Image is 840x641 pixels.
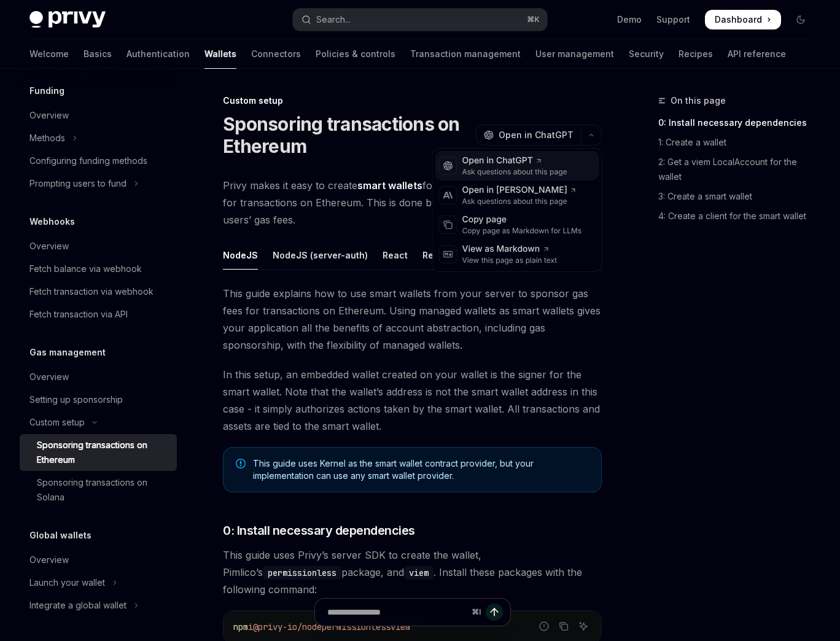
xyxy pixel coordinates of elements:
[658,152,820,187] a: 2: Get a viem LocalAccount for the wallet
[705,10,781,29] a: Dashboard
[791,10,811,29] button: Toggle dark mode
[29,284,154,299] div: Fetch transaction via webhook
[20,258,177,280] a: Fetch balance via webhook
[84,39,112,69] a: Basics
[223,113,471,157] h1: Sponsoring transactions on Ethereum
[29,84,64,98] h5: Funding
[126,39,190,69] a: Authentication
[658,113,820,133] a: 0: Install necessary dependencies
[253,457,589,482] span: This guide uses Kernel as the smart wallet contract provider, but your implementation can use any...
[20,127,177,149] button: Toggle Methods section
[293,9,546,31] button: Open search
[422,241,478,270] div: React Native
[29,392,123,407] div: Setting up sponsorship
[410,39,521,69] a: Transaction management
[20,150,177,172] a: Configuring funding methods
[679,39,713,69] a: Recipes
[223,177,602,228] span: Privy makes it easy to create for your users to sponsor gas fees for transactions on Ethereum. Th...
[29,131,65,146] div: Methods
[20,235,177,257] a: Overview
[223,366,602,435] span: In this setup, an embedded wallet created on your wallet is the signer for the smart wallet. Note...
[29,239,69,254] div: Overview
[656,14,690,26] a: Support
[29,176,126,191] div: Prompting users to fund
[728,39,786,69] a: API reference
[462,255,558,265] div: View this page as plain text
[29,39,69,69] a: Welcome
[29,370,69,384] div: Overview
[671,93,726,108] span: On this page
[20,472,177,508] a: Sponsoring transactions on Solana
[29,575,105,590] div: Launch your wallet
[223,241,258,270] div: NodeJS
[29,553,69,567] div: Overview
[20,572,177,594] button: Toggle Launch your wallet section
[29,598,126,613] div: Integrate a global wallet
[29,528,91,543] h5: Global wallets
[236,459,246,468] svg: Note
[499,129,574,141] span: Open in ChatGPT
[462,155,567,167] div: Open in ChatGPT
[316,12,351,27] div: Search...
[20,173,177,195] button: Toggle Prompting users to fund section
[29,11,106,28] img: dark logo
[20,434,177,471] a: Sponsoring transactions on Ethereum
[715,14,762,26] span: Dashboard
[658,187,820,206] a: 3: Create a smart wallet
[357,179,422,192] strong: smart wallets
[658,133,820,152] a: 1: Create a wallet
[37,438,169,467] div: Sponsoring transactions on Ethereum
[29,108,69,123] div: Overview
[20,366,177,388] a: Overview
[273,241,368,270] div: NodeJS (server-auth)
[20,389,177,411] a: Setting up sponsorship
[20,411,177,433] button: Toggle Custom setup section
[383,241,408,270] div: React
[476,125,581,146] button: Open in ChatGPT
[223,522,415,539] span: 0: Install necessary dependencies
[20,104,177,126] a: Overview
[223,546,602,598] span: This guide uses Privy’s server SDK to create the wallet, Pimlico’s package, and . Install these p...
[316,39,395,69] a: Policies & controls
[251,39,301,69] a: Connectors
[404,566,434,580] code: viem
[223,285,602,354] span: This guide explains how to use smart wallets from your server to sponsor gas fees for transaction...
[462,226,582,236] div: Copy page as Markdown for LLMs
[617,14,642,26] a: Demo
[29,153,147,168] div: Configuring funding methods
[486,604,503,621] button: Send message
[204,39,236,69] a: Wallets
[658,206,820,226] a: 4: Create a client for the smart wallet
[20,303,177,325] a: Fetch transaction via API
[29,345,106,360] h5: Gas management
[29,415,85,430] div: Custom setup
[462,184,577,196] div: Open in [PERSON_NAME]
[327,599,467,626] input: Ask a question...
[462,167,567,177] div: Ask questions about this page
[20,549,177,571] a: Overview
[462,214,582,226] div: Copy page
[462,196,577,206] div: Ask questions about this page
[29,307,128,322] div: Fetch transaction via API
[37,475,169,505] div: Sponsoring transactions on Solana
[29,214,75,229] h5: Webhooks
[263,566,341,580] code: permissionless
[535,39,614,69] a: User management
[223,95,602,107] div: Custom setup
[527,15,540,25] span: ⌘ K
[629,39,664,69] a: Security
[20,281,177,303] a: Fetch transaction via webhook
[20,594,177,616] button: Toggle Integrate a global wallet section
[462,243,558,255] div: View as Markdown
[29,262,142,276] div: Fetch balance via webhook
